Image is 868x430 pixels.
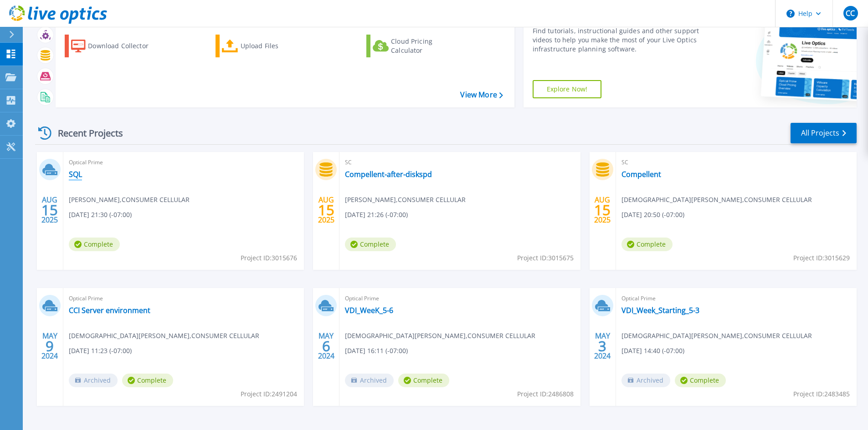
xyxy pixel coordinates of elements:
span: Complete [398,374,449,387]
div: MAY 2024 [41,329,58,363]
span: Complete [122,374,173,387]
span: CC [846,10,855,17]
a: Upload Files [216,35,317,57]
span: [DATE] 16:11 (-07:00) [345,346,408,356]
a: Download Collector [65,35,166,57]
span: 3 [598,342,606,350]
a: All Projects [791,123,857,143]
div: AUG 2025 [318,193,335,227]
a: VDI_WeeK_5-6 [345,306,393,315]
span: [DEMOGRAPHIC_DATA][PERSON_NAME] , CONSUMER CELLULAR [621,195,812,205]
span: [PERSON_NAME] , CONSUMER CELLULAR [345,195,466,205]
div: Recent Projects [35,122,135,144]
span: [DATE] 11:23 (-07:00) [69,346,132,356]
span: [DEMOGRAPHIC_DATA][PERSON_NAME] , CONSUMER CELLULAR [621,331,812,341]
span: SC [345,157,575,167]
span: Optical Prime [69,293,298,304]
span: [DEMOGRAPHIC_DATA][PERSON_NAME] , CONSUMER CELLULAR [345,331,535,341]
span: 15 [41,206,58,214]
span: Archived [69,374,118,387]
span: Project ID: 2491204 [241,389,297,399]
span: Complete [345,238,396,251]
span: [DATE] 14:40 (-07:00) [621,346,684,356]
span: 15 [318,206,334,214]
div: MAY 2024 [318,329,335,363]
a: SQL [69,170,82,179]
span: Optical Prime [345,293,575,304]
span: 9 [46,342,54,350]
div: Find tutorials, instructional guides and other support videos to help you make the most of your L... [533,26,703,54]
a: Explore Now! [533,80,602,98]
div: AUG 2025 [41,193,58,227]
a: Cloud Pricing Calculator [366,35,468,57]
a: View More [460,91,503,99]
span: 6 [322,342,330,350]
a: Compellent [621,170,661,179]
span: Optical Prime [621,293,851,304]
span: Project ID: 2483485 [793,389,850,399]
span: Project ID: 3015676 [241,253,297,263]
a: Compellent-after-diskspd [345,170,432,179]
span: [PERSON_NAME] , CONSUMER CELLULAR [69,195,190,205]
span: [DATE] 21:30 (-07:00) [69,210,132,220]
span: Archived [345,374,394,387]
span: Optical Prime [69,157,298,167]
span: SC [621,157,851,167]
span: 15 [594,206,611,214]
span: Complete [621,238,673,251]
div: Upload Files [241,37,313,55]
span: Complete [69,238,120,251]
span: [DATE] 21:26 (-07:00) [345,210,408,220]
div: Download Collector [88,37,161,55]
span: Project ID: 2486808 [517,389,574,399]
div: MAY 2024 [594,329,611,363]
span: Project ID: 3015629 [793,253,850,263]
span: Project ID: 3015675 [517,253,574,263]
a: VDI_Week_Starting_5-3 [621,306,699,315]
div: Cloud Pricing Calculator [391,37,464,55]
a: CCI Server environment [69,306,150,315]
div: AUG 2025 [594,193,611,227]
span: Complete [675,374,726,387]
span: Archived [621,374,670,387]
span: [DEMOGRAPHIC_DATA][PERSON_NAME] , CONSUMER CELLULAR [69,331,259,341]
span: [DATE] 20:50 (-07:00) [621,210,684,220]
